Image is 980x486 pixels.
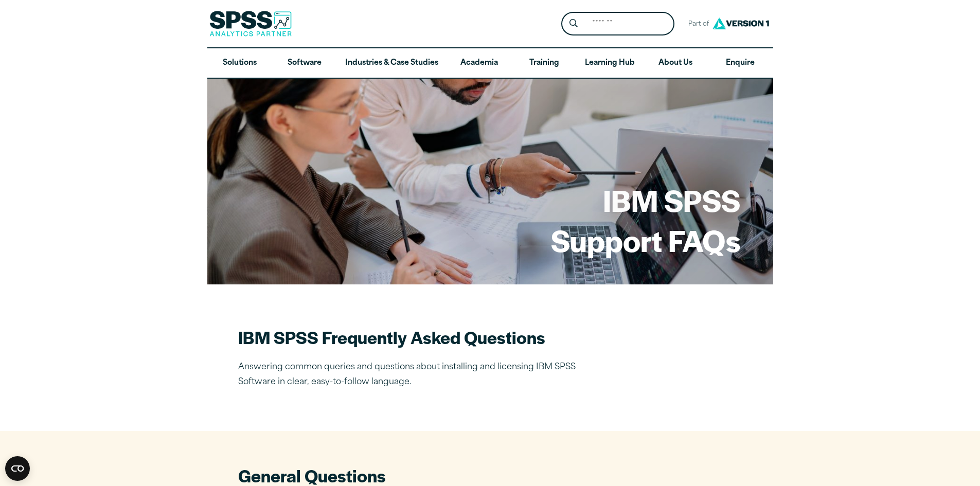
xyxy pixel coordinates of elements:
a: About Us [643,48,708,78]
a: Enquire [708,48,773,78]
h1: IBM SPSS Support FAQs [551,180,740,260]
form: Site Header Search Form [561,12,674,36]
a: Solutions [207,48,272,78]
button: Open CMP widget [5,456,30,481]
a: Software [272,48,337,78]
a: Industries & Case Studies [337,48,447,78]
img: Version1 Logo [710,14,772,33]
a: Training [511,48,576,78]
button: Search magnifying glass icon [564,14,583,33]
p: Answering common queries and questions about installing and licensing IBM SPSS Software in clear,... [238,360,598,390]
img: SPSS Analytics Partner [209,11,292,37]
nav: Desktop version of site main menu [207,48,773,78]
a: Learning Hub [577,48,643,78]
h2: IBM SPSS Frequently Asked Questions [238,326,598,349]
a: Academia [447,48,511,78]
svg: Search magnifying glass icon [569,19,578,28]
span: Part of [683,17,710,32]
